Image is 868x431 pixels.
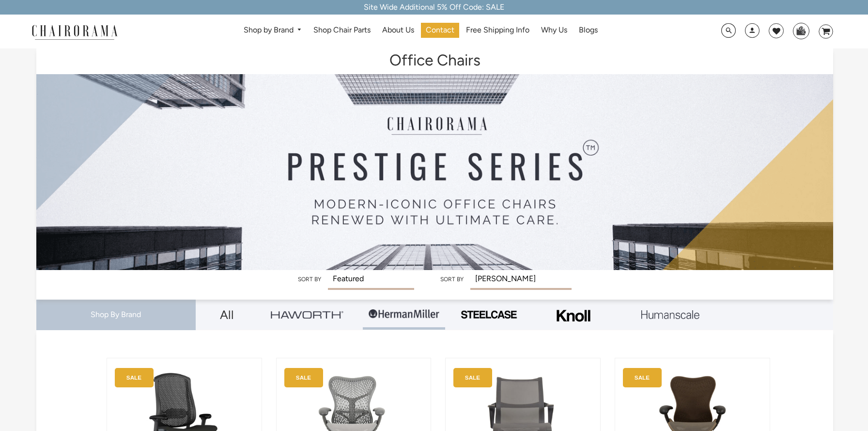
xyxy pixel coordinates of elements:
[635,374,650,381] text: SALE
[203,300,251,330] a: All
[536,23,572,38] a: Why Us
[164,23,677,41] nav: DesktopNavigation
[641,310,699,319] img: Layer_1_1.png
[36,300,196,330] div: Shop By Brand
[554,303,593,328] img: Frame_4.png
[126,374,141,381] text: SALE
[382,25,414,35] span: About Us
[368,300,440,329] img: Group-1.png
[541,25,567,35] span: Why Us
[466,25,529,35] span: Free Shipping Info
[579,25,598,35] span: Blogs
[465,374,480,381] text: SALE
[296,374,311,381] text: SALE
[309,23,375,38] a: Shop Chair Parts
[461,23,534,38] a: Free Shipping Info
[574,23,603,38] a: Blogs
[271,311,343,318] img: Group_4be16a4b-c81a-4a6e-a540-764d0a8faf6e.png
[298,276,321,283] label: Sort by
[26,23,123,40] img: chairorama
[36,48,834,270] img: Office Chairs
[426,25,454,35] span: Contact
[239,23,307,38] a: Shop by Brand
[440,276,464,283] label: Sort by
[46,48,824,69] h1: Office Chairs
[377,23,419,38] a: About Us
[421,23,459,38] a: Contact
[793,23,808,38] img: WhatsApp_Image_2024-07-12_at_16.23.01.webp
[313,25,371,35] span: Shop Chair Parts
[460,309,518,320] img: PHOTO-2024-07-09-00-53-10-removebg-preview.png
